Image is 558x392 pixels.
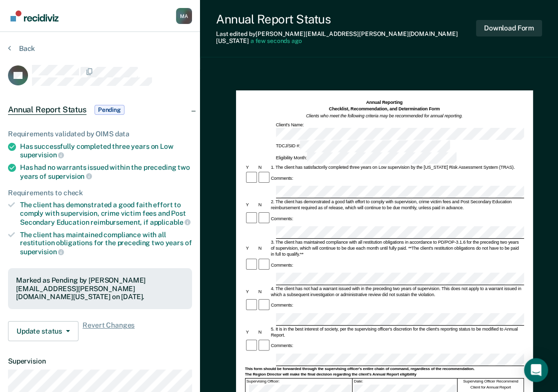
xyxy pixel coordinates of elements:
div: The Region Director will make the final decision regarding the client's Annual Report eligibility [245,372,524,377]
div: N [257,289,270,295]
div: Annual Report Status [216,12,476,26]
div: M A [176,8,192,24]
div: This form should be forwarded through the supervising officer's entire chain of command, regardle... [245,367,524,372]
div: Requirements to check [8,189,192,197]
span: supervision [20,248,64,256]
div: 3. The client has maintained compliance with all restitution obligations in accordance to PD/POP-... [270,239,524,257]
div: Y [245,202,257,208]
span: a few seconds ago [250,37,302,44]
div: 2. The client has demonstrated a good faith effort to comply with supervision, crime victim fees ... [270,199,524,211]
button: Back [8,44,35,53]
div: 5. It is in the best interest of society, per the supervising officer's discretion for the client... [270,326,524,338]
div: Comments: [270,216,294,222]
span: supervision [20,151,64,159]
span: Pending [94,105,124,115]
div: The client has maintained compliance with all restitution obligations for the preceding two years of [20,231,192,256]
div: Eligibility Month: [275,152,457,164]
div: 4. The client has not had a warrant issued with in the preceding two years of supervision. This d... [270,286,524,298]
dt: Supervision [8,357,192,366]
button: Update status [8,321,78,341]
img: Recidiviz [10,10,58,21]
strong: Annual Reporting [366,100,402,105]
div: Y [245,289,257,295]
div: 1. The client has satisfactorily completed three years on Low supervision by the [US_STATE] Risk ... [270,164,524,170]
div: N [257,329,270,335]
em: Clients who meet the following criteria may be recommended for annual reporting. [306,113,462,118]
button: Download Form [476,20,542,36]
div: Y [245,329,257,335]
span: Annual Report Status [8,105,86,115]
div: Last edited by [PERSON_NAME][EMAIL_ADDRESS][PERSON_NAME][DOMAIN_NAME][US_STATE] [216,30,476,45]
div: Y [245,164,257,170]
div: Open Intercom Messenger [524,358,548,382]
button: Profile dropdown button [176,8,192,24]
div: Has had no warrants issued within the preceding two years of [20,163,192,180]
div: Comments: [270,175,294,181]
strong: Checklist, Recommendation, and Determination Form [329,106,440,111]
div: Comments: [270,343,294,349]
div: Comments: [270,262,294,268]
div: Comments: [270,302,294,308]
span: supervision [48,172,92,180]
div: The client has demonstrated a good faith effort to comply with supervision, crime victim fees and... [20,201,192,226]
div: Requirements validated by OIMS data [8,130,192,138]
div: Y [245,245,257,251]
span: applicable [150,218,190,226]
span: Revert Changes [82,321,134,341]
div: N [257,164,270,170]
div: Marked as Pending by [PERSON_NAME][EMAIL_ADDRESS][PERSON_NAME][DOMAIN_NAME][US_STATE] on [DATE]. [16,276,184,301]
div: TDCJ/SID #: [275,140,451,152]
div: Has successfully completed three years on Low [20,142,192,159]
div: N [257,245,270,251]
div: N [257,202,270,208]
